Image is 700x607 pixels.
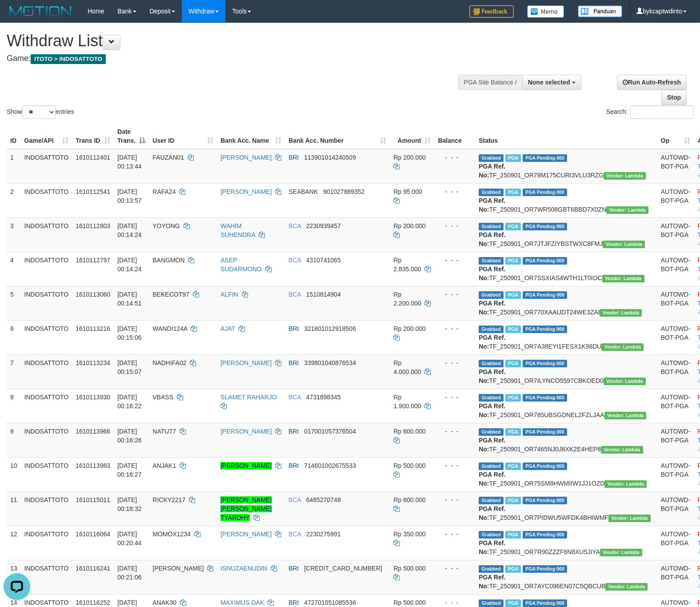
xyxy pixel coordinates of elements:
span: Rp 500.000 [393,565,425,572]
th: Bank Acc. Name: activate to sort column ascending [217,124,285,149]
span: 1610112803 [76,222,110,229]
img: MOTION_logo.png [7,4,74,18]
b: PGA Ref. No: [479,505,505,521]
a: [PERSON_NAME] [220,188,272,195]
span: Marked by bykanggota2 [505,291,521,299]
span: Grabbed [479,223,504,230]
span: PGA Pending [523,462,567,470]
th: Op: activate to sort column ascending [657,124,694,149]
td: TF_250901_OR78M175CURI3VLU3RZG [475,149,657,184]
span: Copy 2230275991 to clipboard [306,531,341,538]
td: AUTOWD-BOT-PGA [657,389,694,423]
td: TF_250901_OR7SSXIAS4WTH1LT0IOC [475,252,657,286]
a: Stop [661,90,687,105]
span: 1610116241 [76,565,110,572]
div: - - - [438,256,472,265]
td: 6 [7,320,21,354]
td: TF_250901_OR7R90ZZZF6N8XU5JIYA [475,526,657,560]
span: Grabbed [479,428,504,436]
span: BEKECOT97 [152,291,189,298]
div: - - - [438,324,472,333]
b: PGA Ref. No: [479,197,505,213]
span: [DATE] 00:15:07 [117,359,142,375]
span: Grabbed [479,599,504,607]
td: INDOSATTOTO [21,423,72,457]
span: Grabbed [479,257,504,265]
td: AUTOWD-BOT-PGA [657,423,694,457]
span: VBASS [152,394,173,401]
td: 5 [7,286,21,320]
span: Copy 017001057376504 to clipboard [304,428,356,435]
span: 1610112401 [76,154,110,161]
span: ANJAK1 [152,462,176,469]
th: Game/API: activate to sort column ascending [21,124,72,149]
a: ALFIN [220,291,238,298]
span: Copy 6485270748 to clipboard [306,496,341,503]
td: INDOSATTOTO [21,320,72,354]
span: BRI [288,154,299,161]
a: Run Auto-Refresh [617,75,687,90]
span: PGA Pending [523,531,567,539]
div: - - - [438,530,472,539]
div: - - - [438,427,472,436]
div: - - - [438,393,472,402]
td: AUTOWD-BOT-PGA [657,183,694,217]
td: 12 [7,526,21,560]
td: 1 [7,149,21,184]
div: - - - [438,153,472,162]
td: TF_250901_OR7WR508GBT6BBD7X0ZN [475,183,657,217]
span: 1610113930 [76,394,110,401]
span: [DATE] 00:16:26 [117,428,142,444]
span: NADHIFA02 [152,359,186,366]
span: Rp 500.000 [393,462,425,469]
td: 7 [7,354,21,389]
span: BANGMON [152,257,184,264]
span: NATU77 [152,428,176,435]
span: Vendor URL: https://order7.1velocity.biz [608,515,651,522]
span: [DATE] 00:14:24 [117,257,142,273]
span: Copy 339801040876534 to clipboard [304,359,356,366]
span: Copy 340601047178532 to clipboard [304,565,382,572]
h1: Withdraw List [7,32,458,50]
span: [DATE] 00:14:24 [117,222,142,238]
span: Vendor URL: https://order7.1velocity.biz [600,549,642,556]
span: BCA [288,496,301,503]
td: AUTOWD-BOT-PGA [657,149,694,184]
span: Grabbed [479,360,504,367]
span: Rp 350.000 [393,531,425,538]
td: AUTOWD-BOT-PGA [657,286,694,320]
span: BRI [288,428,299,435]
span: [DATE] 00:16:22 [117,394,142,410]
td: AUTOWD-BOT-PGA [657,354,694,389]
a: [PERSON_NAME] [220,462,272,469]
span: [DATE] 00:15:06 [117,325,142,341]
td: 8 [7,389,21,423]
span: 1610115011 [76,496,110,503]
span: PGA Pending [523,189,567,196]
select: Showentries [22,105,56,119]
span: PGA Pending [523,565,567,573]
div: - - - [438,358,472,367]
th: Date Trans.: activate to sort column descending [114,124,149,149]
td: TF_250901_OR7ILYNCO5597CBKOED0 [475,354,657,389]
span: Copy 321801012918506 to clipboard [304,325,356,332]
td: 13 [7,560,21,594]
span: 1610113983 [76,462,110,469]
td: INDOSATTOTO [21,491,72,526]
b: PGA Ref. No: [479,334,505,350]
td: 3 [7,217,21,252]
div: - - - [438,598,472,607]
span: Vendor URL: https://order7.1velocity.biz [601,446,643,454]
b: PGA Ref. No: [479,471,505,487]
span: Vendor URL: https://order7.1velocity.biz [606,206,648,214]
span: Marked by bykanggota2 [505,428,521,436]
span: PGA Pending [523,599,567,607]
span: Marked by bykanggota2 [505,462,521,470]
span: Marked by bykanggota2 [505,497,521,504]
span: Copy 714601002675533 to clipboard [304,462,356,469]
span: Rp 1.900.000 [393,394,421,410]
a: [PERSON_NAME] [220,531,272,538]
a: AJAT [220,325,235,332]
a: [PERSON_NAME] [220,359,272,366]
div: - - - [438,461,472,470]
